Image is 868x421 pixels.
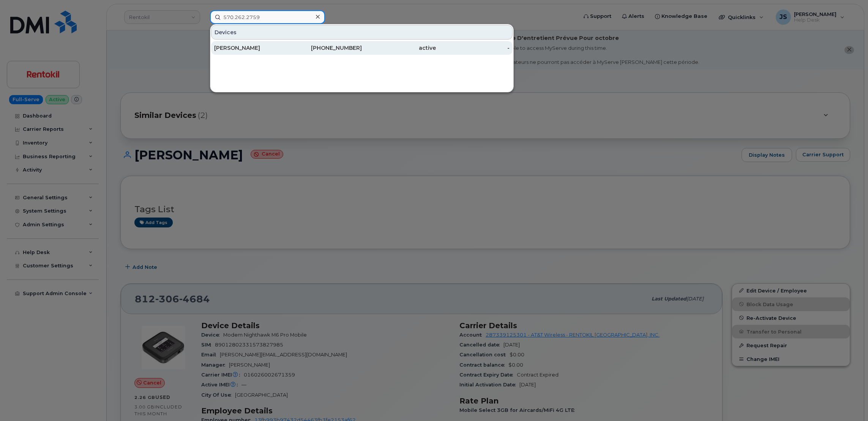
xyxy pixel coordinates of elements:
[214,44,288,52] div: [PERSON_NAME]
[436,44,510,52] div: -
[211,25,513,40] div: Devices
[211,41,513,55] a: [PERSON_NAME][PHONE_NUMBER]active-
[288,44,362,52] div: [PHONE_NUMBER]
[362,44,436,52] div: active
[835,388,862,415] iframe: Messenger Launcher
